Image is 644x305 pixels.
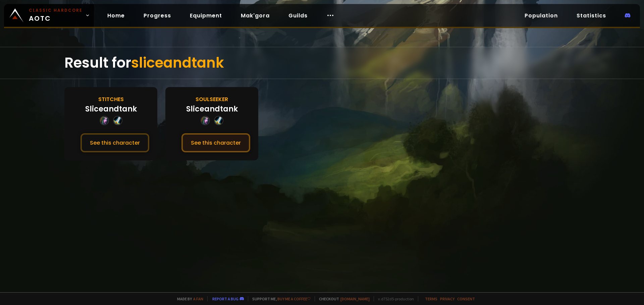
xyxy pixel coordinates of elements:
[85,103,137,115] div: Sliceandtank
[457,296,475,301] a: Consent
[131,53,224,73] span: sliceandtank
[193,296,203,301] a: a fan
[29,7,83,23] span: AOTC
[248,296,311,301] span: Support me,
[181,133,250,152] button: See this character
[212,296,238,301] a: Report a bug
[173,296,203,301] span: Made by
[571,9,611,22] a: Statistics
[196,95,228,103] div: Soulseeker
[4,4,94,27] a: Classic HardcoreAOTC
[340,296,370,301] a: [DOMAIN_NAME]
[138,9,176,22] a: Progress
[102,9,130,22] a: Home
[440,296,454,301] a: Privacy
[29,7,83,13] small: Classic Hardcore
[425,296,437,301] a: Terms
[277,296,311,301] a: Buy me a coffee
[283,9,313,22] a: Guilds
[315,296,370,301] span: Checkout
[98,95,124,103] div: Stitches
[64,47,580,79] div: Result for
[184,9,227,22] a: Equipment
[80,133,149,152] button: See this character
[519,9,563,22] a: Population
[186,103,238,115] div: Sliceandtank
[374,296,414,301] span: v. d752d5 - production
[235,9,275,22] a: Mak'gora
